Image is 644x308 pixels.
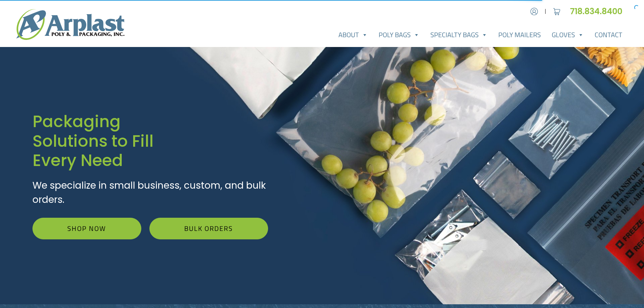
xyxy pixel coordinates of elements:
a: Contact [589,28,628,42]
a: 718.834.8400 [570,6,628,17]
a: Poly Bags [373,28,425,42]
a: About [333,28,373,42]
p: We specialize in small business, custom, and bulk orders. [32,179,268,207]
a: Specialty Bags [425,28,493,42]
span: | [545,7,546,16]
img: logo [16,9,124,40]
h1: Packaging Solutions to Fill Every Need [32,112,268,170]
a: Shop Now [32,218,141,239]
a: Bulk Orders [149,218,268,239]
a: Poly Mailers [493,28,546,42]
a: Gloves [546,28,589,42]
